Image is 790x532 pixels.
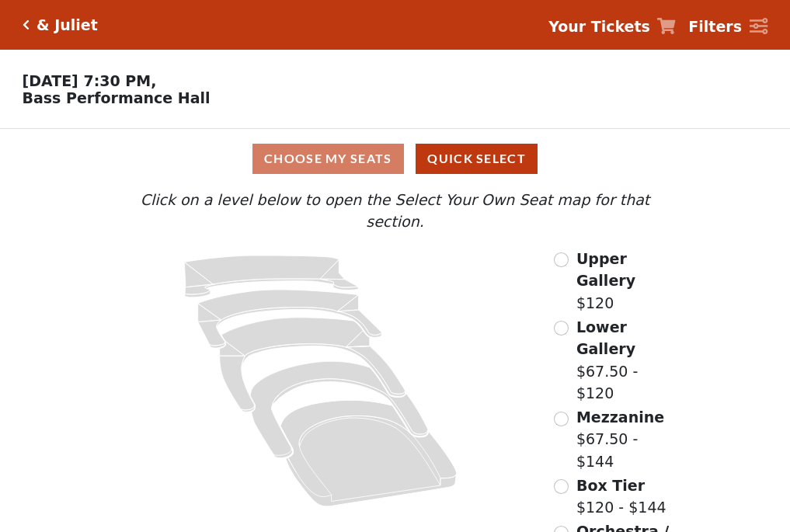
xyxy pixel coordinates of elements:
[576,316,680,405] label: $67.50 - $120
[548,18,650,35] strong: Your Tickets
[576,475,666,519] label: $120 - $144
[688,18,742,35] strong: Filters
[576,318,635,358] span: Lower Gallery
[688,16,767,38] a: Filters
[281,400,458,506] path: Orchestra / Parterre Circle - Seats Available: 36
[416,144,538,174] button: Quick Select
[110,189,680,233] p: Click on a level below to open the Select Your Own Seat map for that section.
[576,406,680,473] label: $67.50 - $144
[185,256,359,297] path: Upper Gallery - Seats Available: 163
[198,290,382,348] path: Lower Gallery - Seats Available: 97
[548,16,676,38] a: Your Tickets
[23,19,30,30] a: Click here to go back to filters
[576,409,664,426] span: Mezzanine
[576,248,680,315] label: $120
[576,477,645,494] span: Box Tier
[37,16,98,34] h5: & Juliet
[576,250,635,290] span: Upper Gallery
